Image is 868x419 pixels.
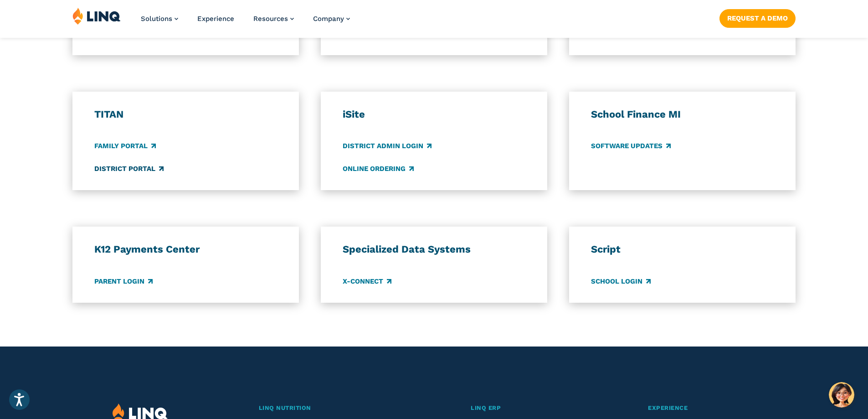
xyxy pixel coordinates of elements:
[197,15,234,23] a: Experience
[648,404,688,411] span: Experience
[313,15,350,23] a: Company
[591,243,774,256] h3: Script
[94,243,277,256] h3: K12 Payments Center
[343,276,391,286] a: X-Connect
[94,141,156,151] a: Family Portal
[343,164,414,174] a: Online Ordering
[72,7,121,25] img: LINQ | K‑12 Software
[591,141,671,151] a: Software Updates
[253,15,294,23] a: Resources
[94,108,277,121] h3: TITAN
[94,276,153,286] a: Parent Login
[591,108,774,121] h3: School Finance MI
[253,15,288,23] span: Resources
[719,9,796,27] a: Request a Demo
[719,7,796,27] nav: Button Navigation
[648,403,755,413] a: Experience
[259,403,423,413] a: LINQ Nutrition
[141,15,172,23] span: Solutions
[343,108,526,121] h3: iSite
[141,15,178,23] a: Solutions
[343,243,526,256] h3: Specialized Data Systems
[471,404,501,411] span: LINQ ERP
[343,141,431,151] a: District Admin Login
[471,403,600,413] a: LINQ ERP
[141,7,350,37] nav: Primary Navigation
[591,276,651,286] a: School Login
[94,164,164,174] a: District Portal
[313,15,344,23] span: Company
[259,404,311,411] span: LINQ Nutrition
[829,382,854,408] button: Hello, have a question? Let’s chat.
